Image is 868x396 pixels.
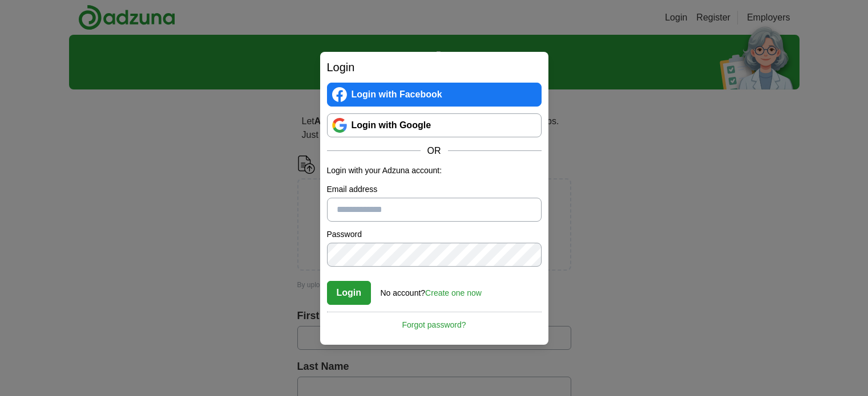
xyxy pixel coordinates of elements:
button: Login [327,281,372,305]
h2: Login [327,59,542,76]
a: Forgot password? [327,312,542,331]
label: Email address [327,183,542,195]
a: Login with Facebook [327,83,542,107]
div: No account? [381,280,482,299]
a: Create one now [425,288,482,297]
span: OR [421,144,448,158]
p: Login with your Adzuna account: [327,165,542,177]
label: Password [327,228,542,240]
a: Login with Google [327,113,542,137]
